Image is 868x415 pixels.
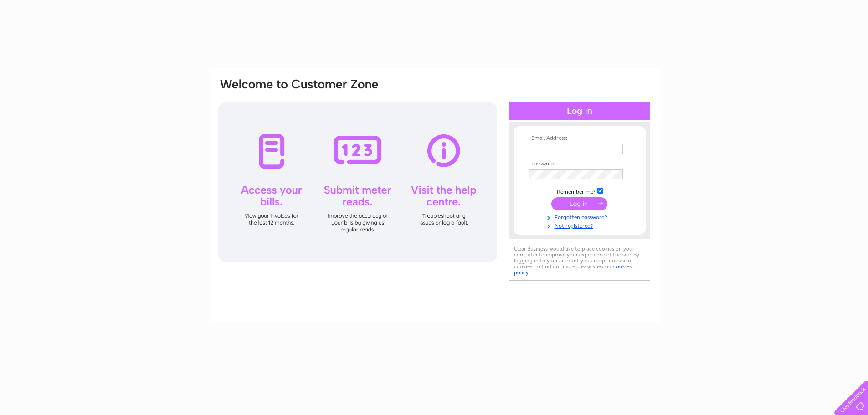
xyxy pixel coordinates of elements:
a: Forgotten password? [529,212,632,221]
input: Submit [551,197,607,210]
th: Email Address: [527,135,632,142]
a: cookies policy [514,263,632,276]
div: Clear Business would like to place cookies on your computer to improve your experience of the sit... [509,241,650,281]
a: Not registered? [529,221,632,230]
td: Remember me? [527,186,632,195]
th: Password: [527,161,632,167]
